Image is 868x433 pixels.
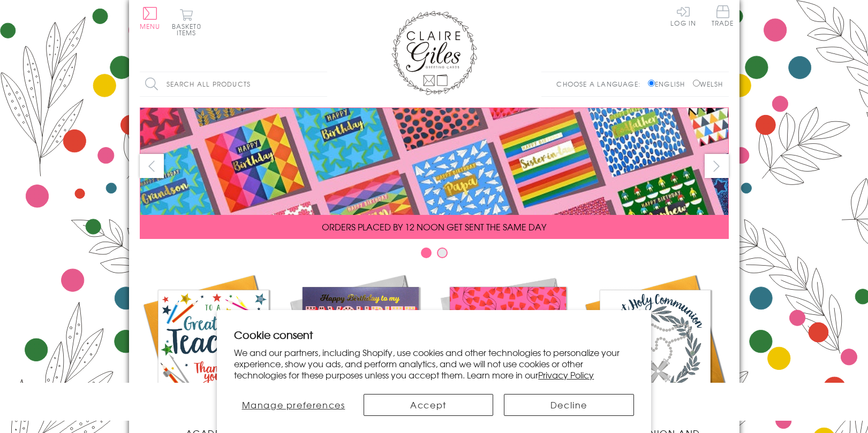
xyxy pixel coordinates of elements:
[421,248,432,258] button: Carousel Page 1 (Current Slide)
[705,154,729,178] button: next
[693,79,723,89] label: Welsh
[712,5,734,26] span: Trade
[712,5,734,28] a: Trade
[234,394,352,416] button: Manage preferences
[242,398,345,411] span: Manage preferences
[234,327,634,342] h2: Cookie consent
[316,72,327,96] input: Search
[172,9,201,36] button: Basket0 items
[648,79,690,89] label: English
[177,21,201,37] span: 0 items
[556,79,646,89] p: Choose a language:
[140,154,164,178] button: prev
[670,5,696,26] a: Log In
[140,7,161,29] button: Menu
[140,72,327,96] input: Search all products
[234,347,634,380] p: We and our partners, including Shopify, use cookies and other technologies to personalize your ex...
[538,368,594,381] a: Privacy Policy
[648,80,655,87] input: English
[140,247,729,264] div: Carousel Pagination
[364,394,494,416] button: Accept
[140,21,161,31] span: Menu
[391,11,477,95] img: Claire Giles Greetings Cards
[504,394,634,416] button: Decline
[322,220,546,233] span: ORDERS PLACED BY 12 NOON GET SENT THE SAME DAY
[693,80,700,87] input: Welsh
[437,248,448,258] button: Carousel Page 2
